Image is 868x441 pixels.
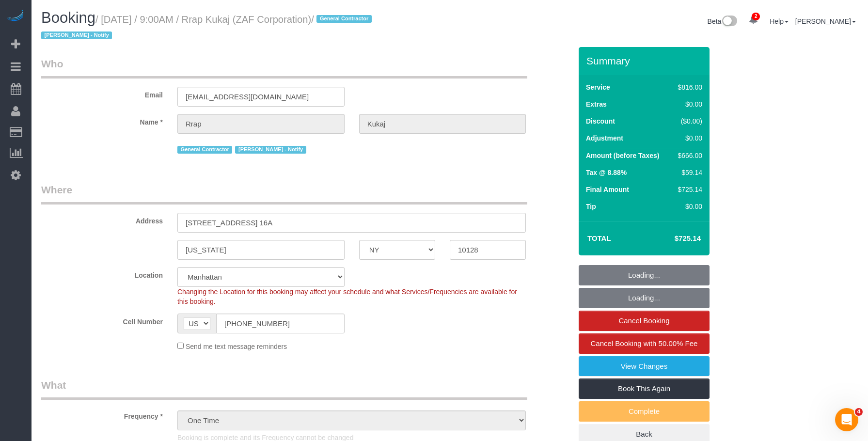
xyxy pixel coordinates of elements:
div: $0.00 [674,99,702,109]
span: General Contractor [177,146,232,154]
label: Discount [586,116,615,126]
label: Address [34,213,170,226]
a: [PERSON_NAME] [795,17,856,25]
div: $725.14 [674,185,702,194]
strong: Total [587,234,611,242]
a: Help [770,17,789,25]
span: 4 [855,408,863,416]
a: View Changes [579,356,710,377]
label: Cell Number [34,314,170,327]
span: Changing the Location for this booking may affect your schedule and what Services/Frequencies are... [177,288,517,305]
input: First Name [177,114,345,134]
input: City [177,240,345,260]
label: Name * [34,114,170,127]
label: Adjustment [586,133,623,143]
span: General Contractor [316,15,371,23]
label: Email [34,87,170,100]
span: Send me text message reminders [186,343,287,350]
a: 2 [744,10,763,31]
div: $816.00 [674,82,702,92]
span: Booking [41,9,95,26]
span: Cancel Booking with 50.00% Fee [591,339,698,347]
div: $0.00 [674,133,702,143]
legend: Where [41,183,527,205]
label: Frequency * [34,408,170,421]
span: [PERSON_NAME] - Notify [41,31,112,39]
legend: What [41,378,527,400]
legend: Who [41,57,527,79]
img: Automaid Logo [6,10,25,23]
h3: Summary [586,55,705,66]
input: Cell Number [216,314,345,333]
label: Service [586,82,610,92]
div: $0.00 [674,202,702,211]
label: Tip [586,202,596,211]
iframe: Intercom live chat [835,408,858,431]
span: [PERSON_NAME] - Notify [235,146,306,154]
label: Amount (before Taxes) [586,151,659,160]
label: Tax @ 8.88% [586,168,627,177]
input: Last Name [359,114,526,134]
span: 2 [752,13,760,20]
img: New interface [721,16,737,28]
div: ($0.00) [674,116,702,126]
input: Email [177,87,345,107]
a: Cancel Booking with 50.00% Fee [579,333,710,354]
a: Beta [708,17,738,25]
label: Extras [586,99,607,109]
label: Location [34,267,170,280]
a: Book This Again [579,378,710,399]
input: Zip Code [450,240,526,260]
div: $666.00 [674,151,702,160]
div: $59.14 [674,168,702,177]
a: Cancel Booking [579,311,710,331]
h4: $725.14 [646,235,701,243]
small: / [DATE] / 9:00AM / Rrap Kukaj (ZAF Corporation) [41,14,375,41]
label: Final Amount [586,185,629,194]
